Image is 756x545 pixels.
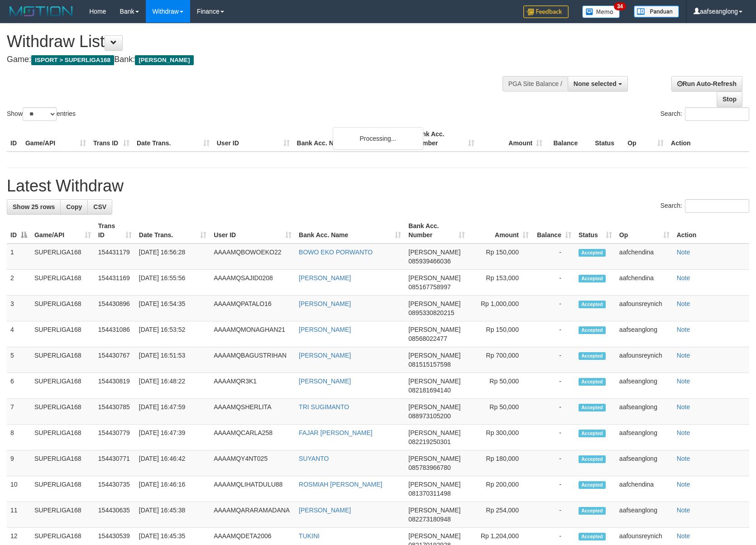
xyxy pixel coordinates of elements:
[210,270,295,296] td: AAAAMQSAJID0208
[469,347,532,373] td: Rp 700,000
[31,55,114,65] span: ISPORT > SUPERLIGA168
[7,321,31,347] td: 4
[299,352,351,359] a: [PERSON_NAME]
[616,502,673,528] td: aafseanglong
[677,352,690,359] a: Note
[532,373,575,399] td: -
[502,76,568,91] div: PGA Site Balance /
[299,249,373,256] a: BOWO EKO PORWANTO
[7,476,31,502] td: 10
[408,429,460,436] span: [PERSON_NAME]
[408,387,450,394] span: Copy 082181694140 to clipboard
[579,507,606,515] span: Accepted
[408,335,447,342] span: Copy 08568022477 to clipboard
[469,244,532,270] td: Rp 150,000
[532,296,575,321] td: -
[616,244,673,270] td: aafchendina
[299,403,349,411] a: TRI SUGIMANTO
[532,399,575,425] td: -
[469,321,532,347] td: Rp 150,000
[408,249,460,256] span: [PERSON_NAME]
[7,33,495,51] h1: Withdraw List
[677,429,690,436] a: Note
[95,244,135,270] td: 154431179
[408,464,450,471] span: Copy 085783966780 to clipboard
[299,300,351,307] a: [PERSON_NAME]
[579,378,606,386] span: Accepted
[95,218,135,244] th: Trans ID: activate to sort column ascending
[299,429,373,436] a: FAJAR [PERSON_NAME]
[135,502,210,528] td: [DATE] 16:45:38
[31,321,95,347] td: SUPERLIGA168
[469,425,532,450] td: Rp 300,000
[60,199,88,215] a: Copy
[293,126,411,152] th: Bank Acc. Name
[210,450,295,476] td: AAAAMQY4NT025
[31,399,95,425] td: SUPERLIGA168
[634,5,679,18] img: panduan.png
[408,532,460,540] span: [PERSON_NAME]
[408,309,454,316] span: Copy 0895330820215 to clipboard
[575,218,616,244] th: Status: activate to sort column ascending
[677,378,690,385] a: Note
[408,490,450,497] span: Copy 081370311498 to clipboard
[469,502,532,528] td: Rp 254,000
[66,203,82,210] span: Copy
[582,5,620,18] img: Button%20Memo.svg
[210,296,295,321] td: AAAAMQPATALO16
[568,76,628,91] button: None selected
[87,199,112,215] a: CSV
[677,274,690,282] a: Note
[677,249,690,256] a: Note
[135,218,210,244] th: Date Trans.: activate to sort column ascending
[299,378,351,385] a: [PERSON_NAME]
[532,244,575,270] td: -
[469,218,532,244] th: Amount: activate to sort column ascending
[7,399,31,425] td: 7
[616,425,673,450] td: aafseanglong
[469,270,532,296] td: Rp 153,000
[408,455,460,462] span: [PERSON_NAME]
[616,399,673,425] td: aafseanglong
[210,218,295,244] th: User ID: activate to sort column ascending
[333,127,423,150] div: Processing...
[7,5,76,18] img: MOTION_logo.png
[7,373,31,399] td: 6
[7,55,495,64] h4: Game: Bank:
[7,296,31,321] td: 3
[95,425,135,450] td: 154430779
[408,274,460,282] span: [PERSON_NAME]
[213,126,293,152] th: User ID
[135,373,210,399] td: [DATE] 16:48:22
[22,126,90,152] th: Game/API
[660,107,749,121] label: Search:
[677,403,690,411] a: Note
[579,326,606,334] span: Accepted
[408,258,450,265] span: Copy 085939466036 to clipboard
[135,476,210,502] td: [DATE] 16:46:16
[410,126,478,152] th: Bank Acc. Number
[7,270,31,296] td: 2
[210,502,295,528] td: AAAAMQARARAMADANA
[616,347,673,373] td: aafounsreynich
[13,203,55,210] span: Show 25 rows
[7,107,76,121] label: Show entries
[616,450,673,476] td: aafseanglong
[624,126,667,152] th: Op
[135,55,193,65] span: [PERSON_NAME]
[31,425,95,450] td: SUPERLIGA168
[660,199,749,213] label: Search:
[95,321,135,347] td: 154431086
[93,203,106,210] span: CSV
[677,481,690,488] a: Note
[7,450,31,476] td: 9
[532,476,575,502] td: -
[677,532,690,540] a: Note
[210,244,295,270] td: AAAAMQBOWOEKO22
[579,301,606,308] span: Accepted
[677,507,690,514] a: Note
[299,481,382,488] a: ROSMIAH [PERSON_NAME]
[673,218,749,244] th: Action
[616,218,673,244] th: Op: activate to sort column ascending
[135,321,210,347] td: [DATE] 16:53:52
